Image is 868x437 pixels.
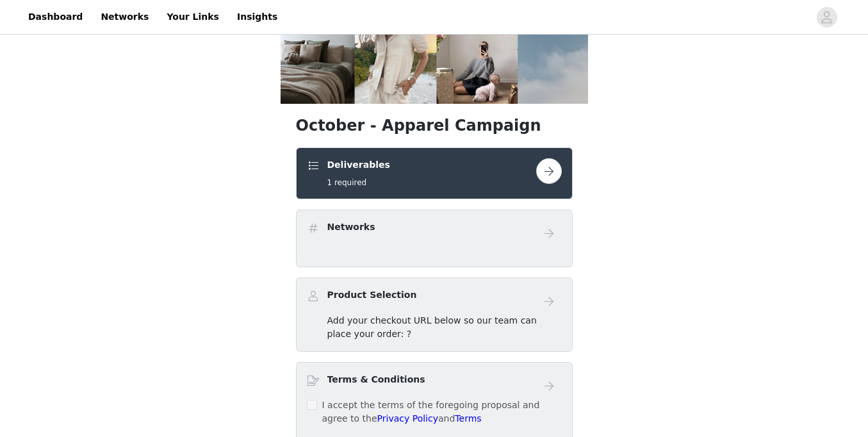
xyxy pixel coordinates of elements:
h4: Networks [327,220,375,234]
a: Networks [93,3,156,31]
a: Privacy Policy [377,413,438,424]
h1: October - Apparel Campaign [296,114,573,137]
h4: Deliverables [327,158,390,172]
a: Your Links [159,3,227,31]
div: Deliverables [296,147,573,199]
div: avatar [821,7,833,28]
h5: 1 required [327,177,390,188]
a: Insights [229,3,285,31]
h4: Terms & Conditions [327,373,425,386]
a: Dashboard [20,3,90,31]
h4: Product Selection [327,288,417,302]
a: Terms [455,413,481,424]
p: I accept the terms of the foregoing proposal and agree to the and [322,399,562,425]
div: Product Selection [296,277,573,352]
span: Add your checkout URL below so our team can place your order: ? [327,315,537,339]
div: Networks [296,210,573,267]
